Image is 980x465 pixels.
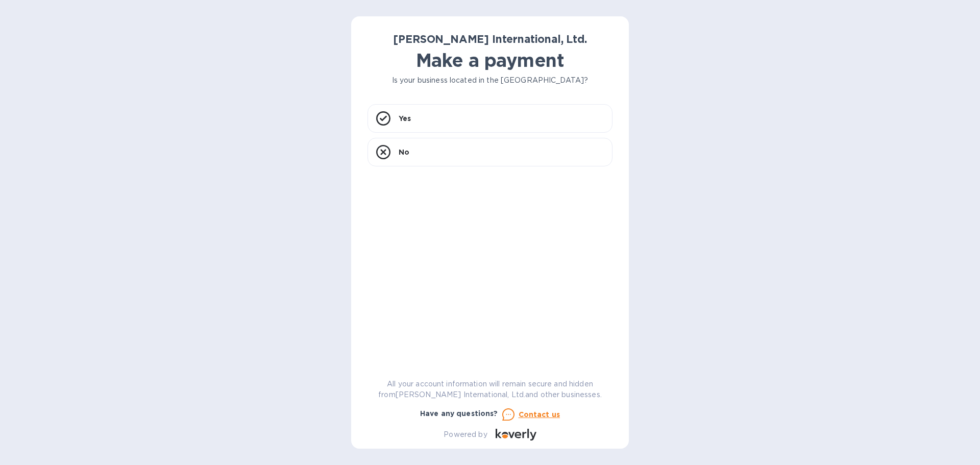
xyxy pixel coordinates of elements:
p: Is your business located in the [GEOGRAPHIC_DATA]? [367,75,612,86]
p: Powered by [444,429,487,440]
p: All your account information will remain secure and hidden from [PERSON_NAME] International, Ltd.... [367,379,612,400]
u: Contact us [519,410,560,419]
p: Yes [399,113,411,124]
b: [PERSON_NAME] International, Ltd. [393,33,586,45]
p: No [399,147,409,157]
b: Have any questions? [420,409,498,418]
h1: Make a payment [367,50,612,71]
